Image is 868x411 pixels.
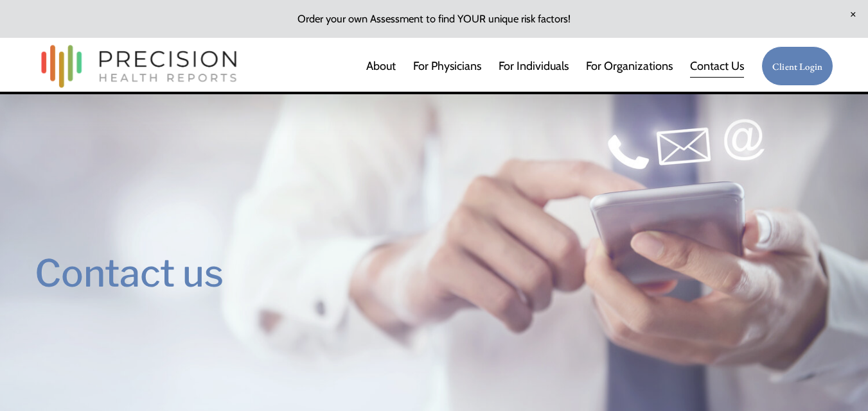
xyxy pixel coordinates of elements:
h1: Contact us [35,246,633,302]
a: Client Login [761,46,833,87]
a: About [366,53,396,79]
a: folder dropdown [586,53,673,79]
span: For Organizations [586,55,673,78]
a: For Individuals [499,53,569,79]
a: Contact Us [690,53,744,79]
a: For Physicians [413,53,481,79]
img: Precision Health Reports [35,39,243,94]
